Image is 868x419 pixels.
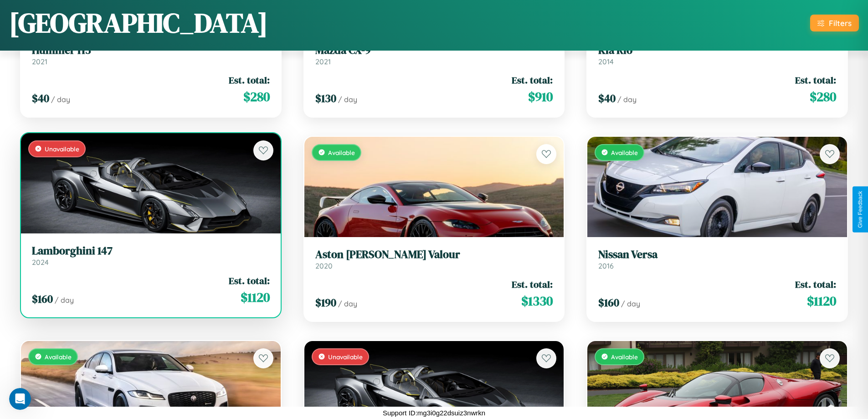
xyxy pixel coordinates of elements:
h1: [GEOGRAPHIC_DATA] [9,4,268,41]
span: Available [611,353,638,361]
span: $ 1120 [807,292,836,310]
span: Unavailable [328,353,363,361]
span: Available [328,149,355,156]
span: Est. total: [512,278,553,291]
span: 2014 [598,57,614,66]
a: Aston [PERSON_NAME] Valour2020 [315,248,553,270]
span: / day [55,295,74,305]
a: Nissan Versa2016 [598,248,836,270]
span: $ 1120 [241,288,270,306]
h3: Lamborghini 147 [32,244,270,258]
iframe: Intercom live chat [9,388,31,410]
h3: Aston [PERSON_NAME] Valour [315,248,553,261]
span: Est. total: [795,73,836,87]
span: $ 130 [315,91,336,106]
span: Est. total: [229,274,270,287]
span: 2021 [32,57,47,66]
span: 2024 [32,258,49,267]
h3: Mazda CX-9 [315,44,553,57]
span: / day [338,299,357,308]
span: Est. total: [512,73,553,87]
span: $ 160 [32,291,53,306]
span: Est. total: [229,73,270,87]
span: $ 40 [598,91,616,106]
span: 2020 [315,261,333,270]
span: 2021 [315,57,331,66]
span: Available [45,353,72,361]
span: / day [621,299,640,308]
span: $ 190 [315,295,336,310]
span: $ 280 [810,88,836,106]
a: Lamborghini 1472024 [32,244,270,267]
a: Kia Rio2014 [598,44,836,66]
a: Mazda CX-92021 [315,44,553,66]
span: / day [617,95,637,104]
span: $ 40 [32,91,49,106]
span: Available [611,149,638,156]
h3: Kia Rio [598,44,836,57]
h3: Nissan Versa [598,248,836,261]
a: Hummer H32021 [32,44,270,66]
span: $ 910 [528,88,553,106]
p: Support ID: mg3i0g22dsuiz3nwrkn [383,407,485,419]
span: $ 280 [243,88,270,106]
span: Est. total: [795,278,836,291]
h3: Hummer H3 [32,44,270,57]
span: Unavailable [45,145,79,153]
span: 2016 [598,261,614,270]
span: $ 1330 [521,292,553,310]
span: $ 160 [598,295,619,310]
div: Filters [829,18,852,28]
div: Give Feedback [857,191,863,228]
span: / day [338,95,357,104]
span: / day [51,95,70,104]
button: Filters [810,15,859,31]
